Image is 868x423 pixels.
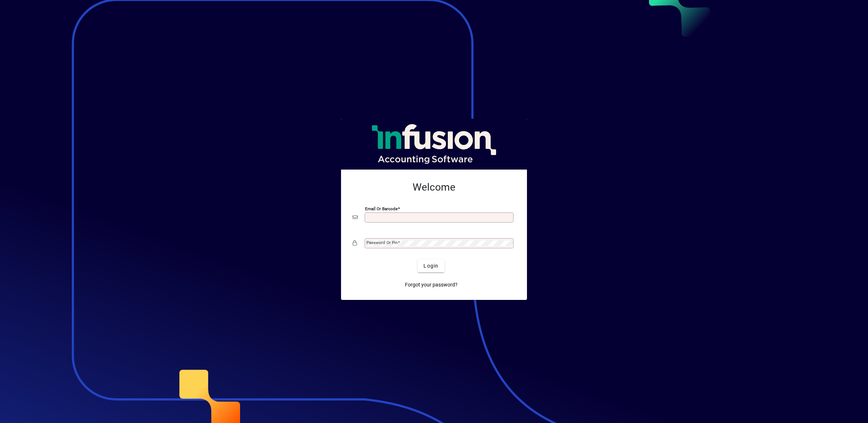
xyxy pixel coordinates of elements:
mat-label: Email or Barcode [365,206,398,211]
h2: Welcome [353,181,515,194]
span: Login [423,262,438,270]
mat-label: Password or Pin [366,240,398,245]
a: Forgot your password? [402,278,461,291]
span: Forgot your password? [405,281,458,289]
button: Login [418,259,444,272]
